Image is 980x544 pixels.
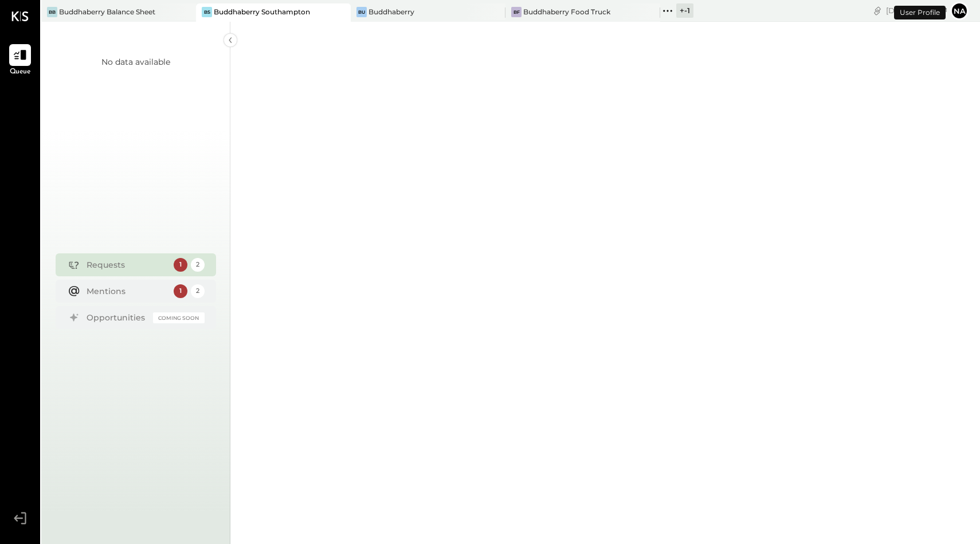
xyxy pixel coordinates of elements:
[87,259,168,271] div: Requests
[872,5,883,17] div: copy link
[87,312,147,323] div: Opportunities
[47,7,57,17] div: BB
[356,7,367,17] div: Bu
[174,258,187,272] div: 1
[511,7,522,17] div: BF
[87,285,168,297] div: Mentions
[894,6,946,19] div: User Profile
[191,258,205,272] div: 2
[214,7,310,17] div: Buddhaberry Southampton
[59,7,155,17] div: Buddhaberry Balance Sheet
[1,44,40,77] a: Queue
[202,7,212,17] div: BS
[523,7,610,17] div: Buddhaberry Food Truck
[369,7,414,17] div: Buddhaberry
[886,5,947,16] div: [DATE]
[153,312,205,323] div: Coming Soon
[191,284,205,298] div: 2
[676,3,693,18] div: + -1
[174,284,187,298] div: 1
[950,2,969,20] button: na
[10,67,31,77] span: Queue
[101,56,170,68] div: No data available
